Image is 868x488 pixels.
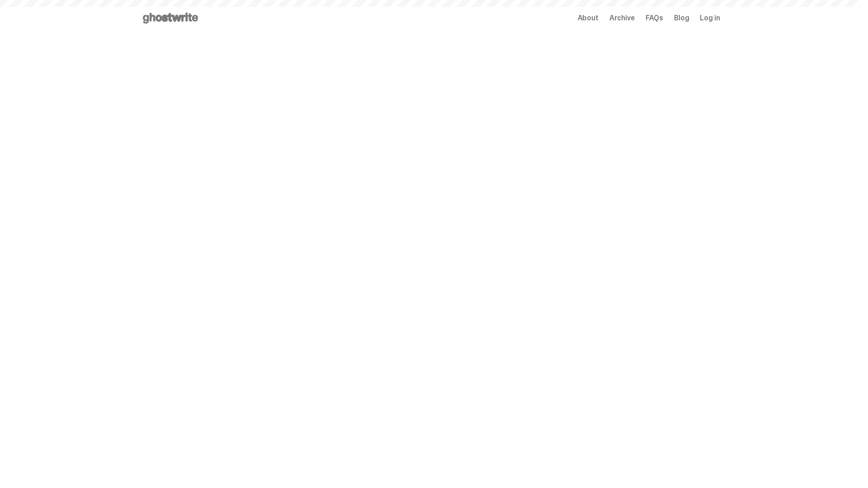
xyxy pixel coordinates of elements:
[674,14,689,22] a: Blog
[646,14,663,22] a: FAQs
[609,14,635,22] a: Archive
[700,14,720,22] a: Log in
[578,14,599,22] a: About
